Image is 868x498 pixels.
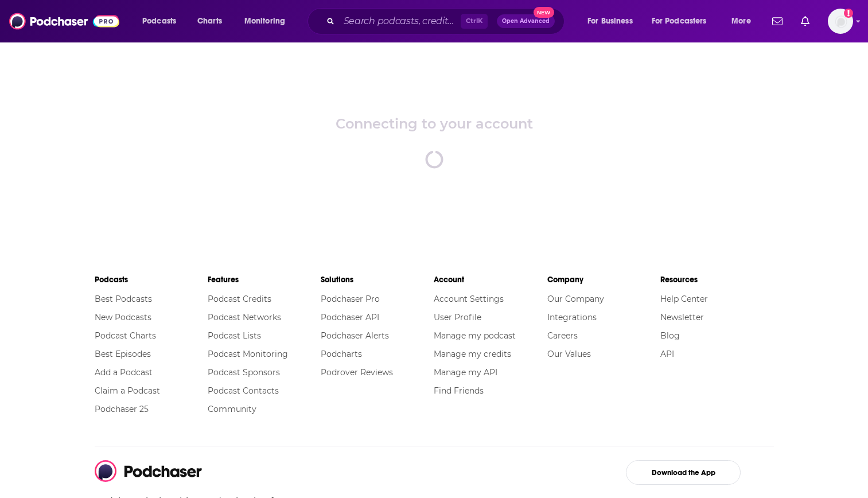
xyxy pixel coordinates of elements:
[497,14,555,28] button: Open AdvancedNew
[339,12,461,30] input: Search podcasts, credits, & more...
[244,13,285,29] span: Monitoring
[95,404,149,414] a: Podchaser 25
[644,12,723,30] button: open menu
[208,312,281,322] a: Podcast Networks
[547,270,660,290] li: Company
[321,330,389,341] a: Podchaser Alerts
[208,270,321,290] li: Features
[434,367,497,378] a: Manage my API
[134,12,191,30] button: open menu
[321,312,379,322] a: Podchaser API
[197,13,222,29] span: Charts
[660,312,704,322] a: Newsletter
[95,460,203,482] img: Podchaser - Follow, Share and Rate Podcasts
[844,9,853,18] svg: Add a profile image
[534,7,554,18] span: New
[547,312,597,322] a: Integrations
[321,294,380,304] a: Podchaser Pro
[587,13,633,29] span: For Business
[208,330,261,341] a: Podcast Lists
[318,8,575,34] div: Search podcasts, credits, & more...
[95,386,160,396] a: Claim a Podcast
[579,12,647,30] button: open menu
[502,18,550,24] span: Open Advanced
[768,11,787,31] a: Show notifications dropdown
[660,294,708,304] a: Help Center
[208,404,256,414] a: Community
[434,270,547,290] li: Account
[723,12,765,30] button: open menu
[434,386,484,396] a: Find Friends
[434,294,504,304] a: Account Settings
[828,9,853,34] button: Show profile menu
[828,9,853,34] img: User Profile
[434,312,481,322] a: User Profile
[660,270,773,290] li: Resources
[796,11,814,31] a: Show notifications dropdown
[547,349,591,359] a: Our Values
[321,349,362,359] a: Podcharts
[461,14,488,29] span: Ctrl K
[547,330,578,341] a: Careers
[208,367,280,378] a: Podcast Sponsors
[208,386,279,396] a: Podcast Contacts
[321,367,393,378] a: Podrover Reviews
[547,294,604,304] a: Our Company
[95,294,152,304] a: Best Podcasts
[626,460,741,485] button: Download the App
[434,349,511,359] a: Manage my credits
[142,13,176,29] span: Podcasts
[95,367,153,378] a: Add a Podcast
[652,13,707,29] span: For Podcasters
[236,12,300,30] button: open menu
[828,9,853,34] span: Logged in as WE_Broadcast
[95,312,151,322] a: New Podcasts
[208,294,271,304] a: Podcast Credits
[95,270,208,290] li: Podcasts
[9,10,119,32] img: Podchaser - Follow, Share and Rate Podcasts
[434,330,516,341] a: Manage my podcast
[660,349,674,359] a: API
[731,13,751,29] span: More
[208,349,288,359] a: Podcast Monitoring
[190,12,229,30] a: Charts
[593,460,774,485] a: Download the App
[336,115,533,132] div: Connecting to your account
[660,330,680,341] a: Blog
[321,270,434,290] li: Solutions
[95,349,151,359] a: Best Episodes
[95,330,156,341] a: Podcast Charts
